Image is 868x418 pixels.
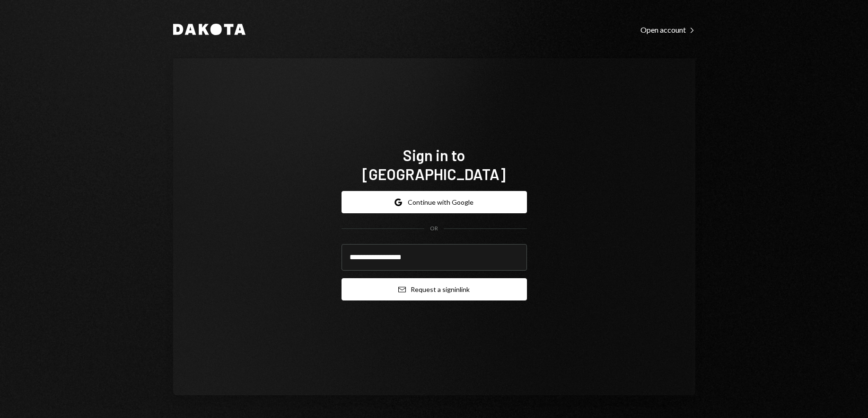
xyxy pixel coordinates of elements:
keeper-lock: Open Keeper Popup [508,252,519,263]
div: OR [430,225,438,233]
button: Request a signinlink [342,278,527,300]
button: Continue with Google [342,191,527,213]
a: Open account [640,24,695,35]
h1: Sign in to [GEOGRAPHIC_DATA] [342,145,527,183]
div: Open account [640,25,695,35]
